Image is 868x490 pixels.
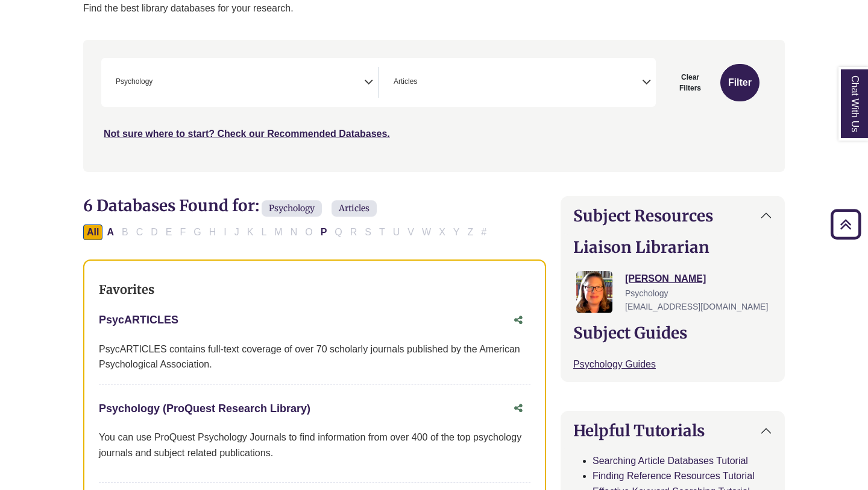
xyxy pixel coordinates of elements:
[99,282,530,297] h3: Favorites
[573,323,772,342] h2: Subject Guides
[155,78,160,88] textarea: Search
[561,412,784,450] button: Helpful Tutorials
[573,238,772,256] h2: Liaison Librarian
[593,456,748,466] a: Searching Article Databases Tutorial
[83,196,259,215] span: 6 Databases Found for:
[116,76,153,87] span: Psychology
[625,302,768,311] span: [EMAIL_ADDRESS][DOMAIN_NAME]
[103,224,118,240] button: Filter Results A
[506,309,530,332] button: Share this database
[83,224,102,240] button: All
[826,216,865,232] a: Back to Top
[99,430,530,460] p: You can use ProQuest Psychology Journals to find information from over 400 of the top psychology ...
[625,273,706,284] a: [PERSON_NAME]
[573,359,656,369] a: Psychology Guides
[420,78,425,88] textarea: Search
[104,129,390,139] a: Not sure where to start? Check our Recommended Databases.
[99,342,530,372] div: PsycARTICLES contains full-text coverage of over 70 scholarly journals published by the American ...
[593,471,755,481] a: Finding Reference Resources Tutorial
[720,64,759,101] button: Submit for Search Results
[99,314,178,326] a: PsycARTICLES
[663,64,717,101] button: Clear Filters
[576,271,612,313] img: Jessica Moore
[389,76,417,87] li: Articles
[506,397,530,420] button: Share this database
[99,402,310,415] a: Psychology (ProQuest Research Library)
[561,197,784,235] button: Subject Resources
[83,40,785,171] nav: Search filters
[111,76,153,87] li: Psychology
[625,288,668,298] span: Psychology
[83,1,785,16] p: Find the best library databases for your research.
[317,224,331,240] button: Filter Results P
[394,76,417,87] span: Articles
[332,200,377,217] span: Articles
[262,200,322,217] span: Psychology
[83,226,491,237] div: Alpha-list to filter by first letter of database name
